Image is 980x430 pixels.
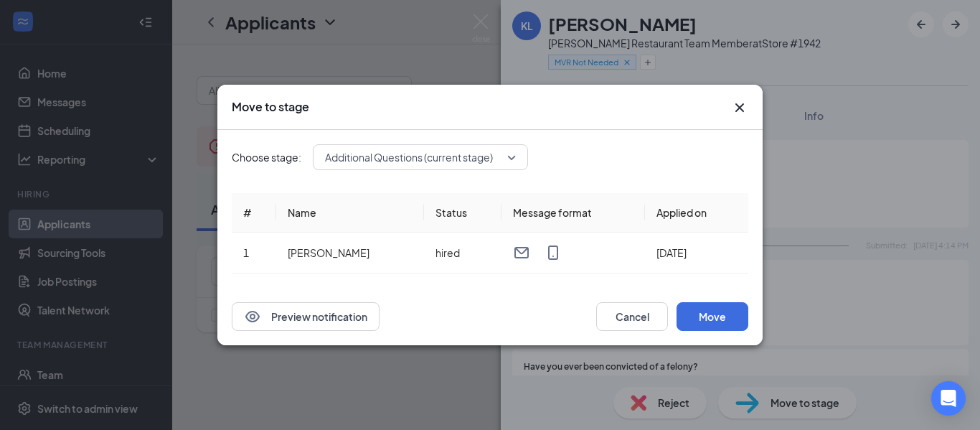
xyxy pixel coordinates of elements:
[276,193,424,233] th: Name
[325,146,493,168] span: Additional Questions (current stage)
[513,244,530,261] svg: Email
[244,308,261,325] svg: Eye
[232,302,380,331] button: EyePreview notification
[232,99,309,115] h3: Move to stage
[545,244,562,261] svg: MobileSms
[243,246,249,259] span: 1
[931,381,966,416] div: Open Intercom Messenger
[424,233,501,274] td: hired
[677,302,748,331] button: Move
[232,193,276,233] th: #
[596,302,668,331] button: Cancel
[645,233,748,274] td: [DATE]
[731,99,748,116] svg: Cross
[501,193,645,233] th: Message format
[645,193,748,233] th: Applied on
[232,149,301,165] span: Choose stage:
[424,193,501,233] th: Status
[731,99,748,116] button: Close
[276,233,424,274] td: [PERSON_NAME]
